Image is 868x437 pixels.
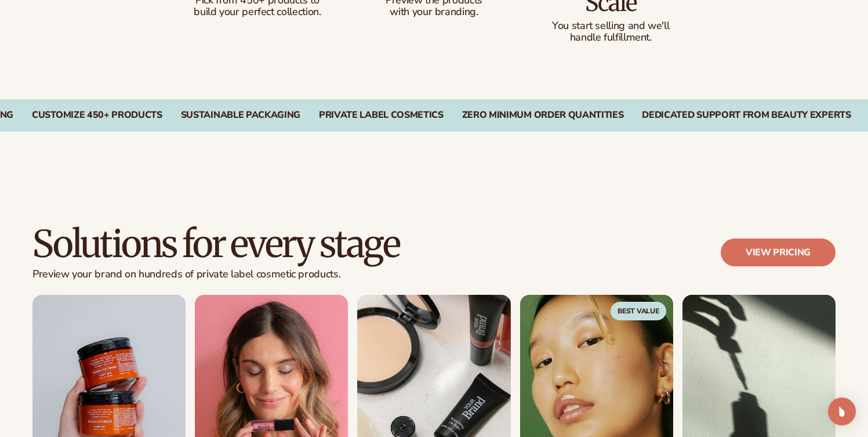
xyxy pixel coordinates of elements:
p: with your branding. [369,6,499,18]
div: DEDICATED SUPPORT FROM BEAUTY EXPERTS [642,110,851,121]
div: PRIVATE LABEL COSMETICS [319,110,444,121]
p: handle fulfillment. [546,32,676,44]
div: CUSTOMIZE 450+ PRODUCTS [32,110,162,121]
div: SUSTAINABLE PACKAGING [181,110,300,121]
p: You start selling and we'll [546,20,676,32]
a: View pricing [721,239,836,266]
p: Preview your brand on hundreds of private label cosmetic products. [32,268,400,281]
span: Best Value [611,302,666,320]
h2: Solutions for every stage [32,225,400,263]
div: ZERO MINIMUM ORDER QUANTITIES [462,110,624,121]
div: Open Intercom Messenger [828,398,856,425]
